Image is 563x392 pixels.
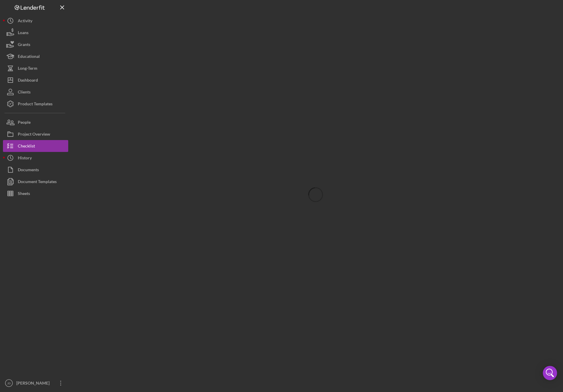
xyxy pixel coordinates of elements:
[18,128,50,142] div: Project Overview
[18,74,38,88] div: Dashboard
[543,366,557,380] div: Open Intercom Messenger
[3,27,68,39] button: Loans
[18,62,37,76] div: Long-Term
[18,140,35,153] div: Checklist
[3,62,68,74] button: Long-Term
[18,152,32,165] div: History
[3,176,68,188] button: Document Templates
[7,382,11,385] text: JD
[3,15,68,27] button: Activity
[3,128,68,140] button: Project Overview
[18,116,31,130] div: People
[3,116,68,128] button: People
[18,188,30,201] div: Sheets
[18,39,30,52] div: Grants
[3,50,68,62] button: Educational
[18,176,57,189] div: Document Templates
[18,98,53,111] div: Product Templates
[18,27,28,40] div: Loans
[3,188,68,199] button: Sheets
[3,39,68,50] button: Grants
[18,50,40,64] div: Educational
[3,377,68,389] button: JD[PERSON_NAME]
[18,86,31,99] div: Clients
[3,140,68,152] button: Checklist
[3,152,68,164] button: History
[3,74,68,86] button: Dashboard
[3,98,68,110] button: Product Templates
[3,86,68,98] button: Clients
[15,377,53,391] div: [PERSON_NAME]
[18,15,32,28] div: Activity
[3,164,68,176] button: Documents
[18,164,39,177] div: Documents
